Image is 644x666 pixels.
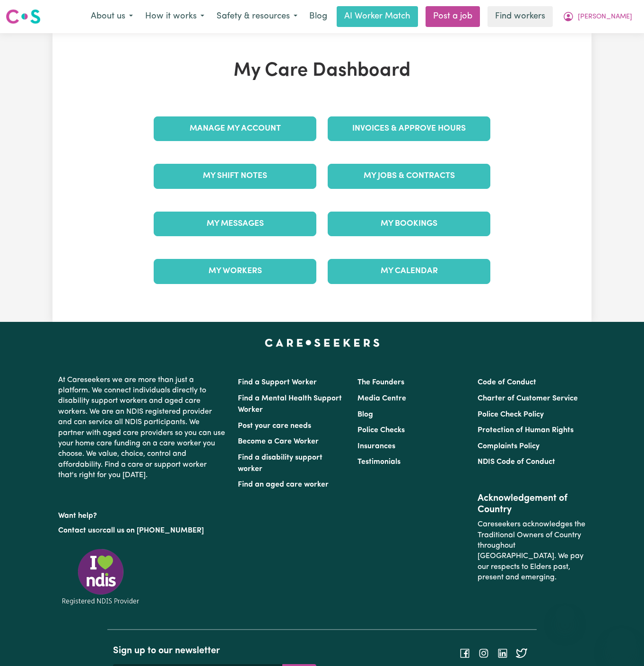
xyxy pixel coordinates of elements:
a: Follow Careseekers on Instagram [478,649,489,657]
a: My Messages [154,212,316,236]
a: Find a Mental Health Support Worker [238,395,342,414]
a: NDIS Code of Conduct [478,458,555,466]
a: Code of Conduct [478,379,536,386]
a: Insurances [357,443,395,450]
h2: Acknowledgement of Country [478,493,586,515]
a: Careseekers home page [265,339,380,346]
p: At Careseekers we are more than just a platform. We connect individuals directly to disability su... [58,371,226,485]
a: My Shift Notes [154,164,316,188]
a: Careseekers logo [6,6,41,27]
button: About us [85,7,139,27]
a: My Calendar [328,259,490,284]
p: Want help? [58,507,226,521]
a: Media Centre [357,395,406,402]
a: My Workers [154,259,316,284]
a: Protection of Human Rights [478,426,574,434]
a: AI Worker Match [337,6,418,27]
a: Manage My Account [154,116,316,141]
a: Police Check Policy [478,411,544,418]
a: Follow Careseekers on Facebook [459,649,470,657]
a: Follow Careseekers on LinkedIn [497,649,508,657]
h1: My Care Dashboard [148,60,496,82]
iframe: Button to launch messaging window [606,628,636,658]
img: Registered NDIS provider [58,547,143,606]
h2: Sign up to our newsletter [113,645,316,657]
p: Careseekers acknowledges the Traditional Owners of Country throughout [GEOGRAPHIC_DATA]. We pay o... [478,515,586,586]
a: Blog [357,411,373,418]
a: Charter of Customer Service [478,395,578,402]
a: My Jobs & Contracts [328,164,490,188]
a: Find workers [487,6,553,27]
a: Find an aged care worker [238,481,329,488]
a: My Bookings [328,212,490,236]
a: The Founders [357,379,404,386]
a: Contact us [58,527,96,534]
button: Safety & resources [210,7,304,27]
p: or [58,522,226,540]
a: Find a disability support worker [238,454,322,473]
button: How it works [139,7,210,27]
a: Testimonials [357,458,400,466]
button: My Account [557,7,638,27]
a: Find a Support Worker [238,379,317,386]
a: Post a job [426,6,480,27]
span: [PERSON_NAME] [578,12,632,22]
a: Blog [304,6,333,27]
iframe: Close message [556,605,574,624]
a: Police Checks [357,426,405,434]
a: Become a Care Worker [238,438,319,445]
a: Complaints Policy [478,443,540,450]
a: Follow Careseekers on Twitter [516,649,527,657]
a: Invoices & Approve Hours [328,116,490,141]
a: Post your care needs [238,422,311,430]
img: Careseekers logo [6,8,41,25]
a: call us on [PHONE_NUMBER] [103,527,204,534]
